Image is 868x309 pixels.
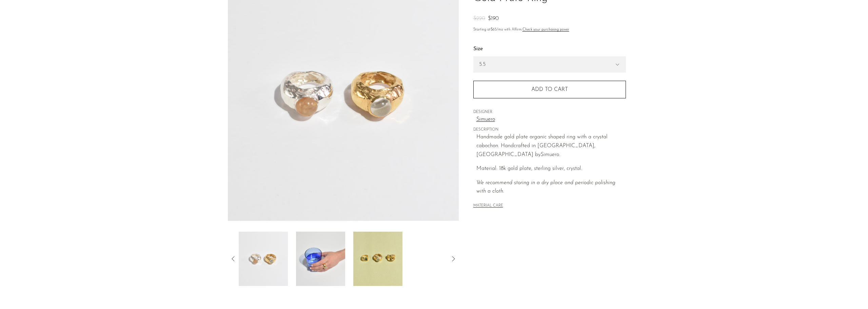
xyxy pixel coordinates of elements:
[476,180,615,194] i: We recommend storing in a dry place and periodic polishing with a cloth.
[488,16,499,21] span: $190
[473,45,626,54] label: Size
[473,27,626,33] p: Starting at /mo with Affirm.
[491,28,497,32] span: $65
[473,109,626,115] span: DESIGNER
[353,232,402,286] img: Gold Fruto Ring
[522,28,569,32] a: Check your purchasing power - Learn more about Affirm Financing (opens in modal)
[473,81,626,98] button: Add to cart
[476,115,626,124] a: Simuero
[473,127,626,133] span: DESCRIPTION
[473,204,503,209] button: MATERIAL CARE
[476,165,626,173] p: Material: 18k gold plate, sterling silver, crystal.
[476,133,626,159] p: Handmade gold plate organic shaped ring with a crystal cabochon. Handcrafted in [GEOGRAPHIC_DATA]...
[531,86,568,93] span: Add to cart
[473,16,485,21] span: $220
[540,152,560,157] em: Simuero.
[296,232,345,286] img: Gold Fruto Ring
[239,232,288,286] img: Gold Fruto Ring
